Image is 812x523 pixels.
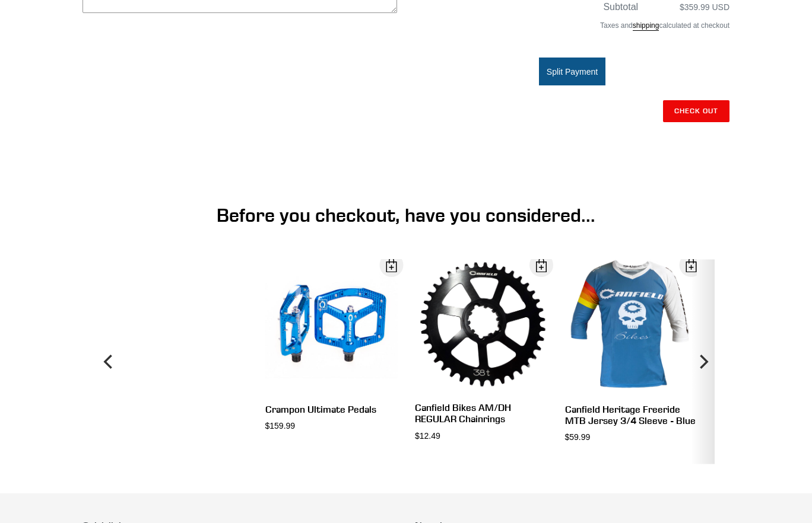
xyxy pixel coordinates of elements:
[539,58,605,85] button: Split Payment
[115,204,697,227] h1: Before you checkout, have you considered...
[415,14,729,43] div: Taxes and calculated at checkout
[97,259,121,464] button: Previous
[415,144,729,170] iframe: PayPal-paypal
[691,259,715,464] button: Next
[603,2,638,12] span: Subtotal
[633,21,659,31] a: shipping
[680,2,729,12] span: $359.99 USD
[663,100,729,122] input: Check out
[547,67,598,76] span: Split Payment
